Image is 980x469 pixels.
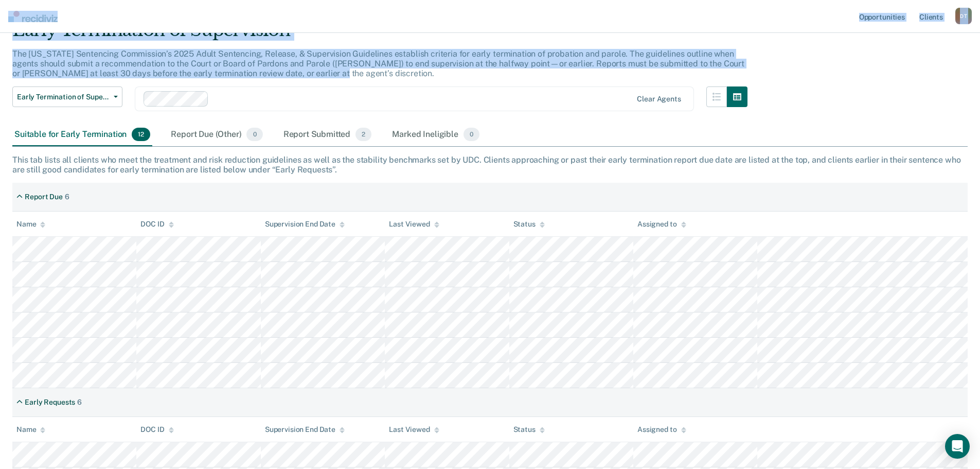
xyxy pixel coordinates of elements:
[12,49,744,78] p: The [US_STATE] Sentencing Commission’s 2025 Adult Sentencing, Release, & Supervision Guidelines e...
[390,124,482,146] div: Marked Ineligible0
[140,220,173,229] div: DOC ID
[12,20,747,49] div: Early Termination of Supervision
[25,398,75,407] div: Early Requests
[16,220,45,229] div: Name
[140,425,173,434] div: DOC ID
[637,220,686,229] div: Assigned to
[12,155,968,175] div: This tab lists all clients who meet the treatment and risk reduction guidelines as well as the st...
[955,8,972,24] div: D T
[8,11,58,22] img: Recidiviz
[637,425,686,434] div: Assigned to
[945,434,970,459] div: Open Intercom Messenger
[17,93,110,101] span: Early Termination of Supervision
[265,220,345,229] div: Supervision End Date
[955,8,972,24] button: DT
[12,394,86,411] div: Early Requests6
[281,124,374,146] div: Report Submitted2
[25,193,63,201] div: Report Due
[246,128,262,141] span: 0
[132,128,150,141] span: 12
[513,220,545,229] div: Status
[389,220,439,229] div: Last Viewed
[169,124,264,146] div: Report Due (Other)0
[513,425,545,434] div: Status
[464,128,479,141] span: 0
[389,425,439,434] div: Last Viewed
[265,425,345,434] div: Supervision End Date
[12,124,152,146] div: Suitable for Early Termination12
[12,86,122,107] button: Early Termination of Supervision
[637,95,681,103] div: Clear agents
[12,188,74,205] div: Report Due6
[355,128,371,141] span: 2
[65,193,69,201] div: 6
[16,425,45,434] div: Name
[77,398,82,407] div: 6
